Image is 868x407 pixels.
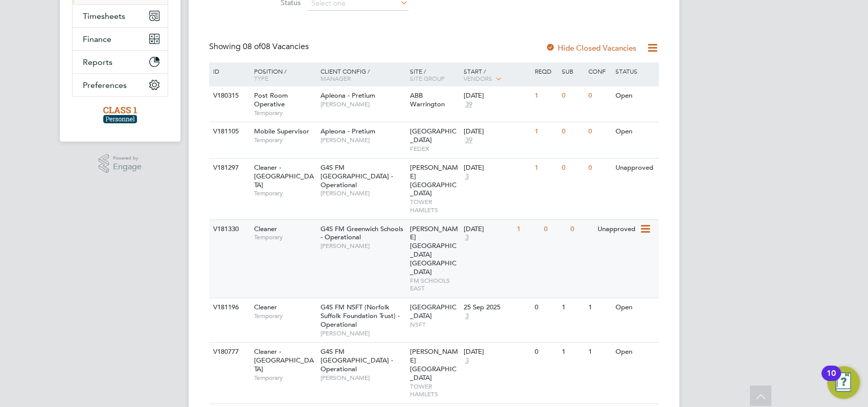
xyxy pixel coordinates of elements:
span: [PERSON_NAME] [321,136,405,144]
div: 0 [568,220,595,239]
span: [PERSON_NAME][GEOGRAPHIC_DATA] [GEOGRAPHIC_DATA] [410,224,458,276]
div: 0 [586,122,612,141]
div: 1 [586,343,612,361]
span: G4S FM [GEOGRAPHIC_DATA] - Operational [321,347,393,373]
div: 0 [541,220,568,239]
span: [PERSON_NAME] [321,329,405,337]
div: Conf [586,62,612,80]
div: 0 [559,86,586,105]
span: Cleaner - [GEOGRAPHIC_DATA] [254,163,314,189]
span: [PERSON_NAME][GEOGRAPHIC_DATA] [410,347,458,382]
button: Timesheets [73,5,168,27]
div: [DATE] [463,348,530,356]
button: Preferences [73,74,168,96]
a: Go to home page [72,107,168,123]
span: 3 [463,172,470,181]
div: V181297 [211,159,246,177]
div: Client Config / [318,62,407,87]
div: 1 [514,220,541,239]
span: Temporary [254,374,315,382]
span: Engage [113,163,142,171]
div: 0 [559,159,586,177]
button: Open Resource Center, 10 new notifications [827,366,860,399]
span: 3 [463,356,470,365]
div: Unapproved [595,220,639,239]
div: [DATE] [463,92,530,100]
div: 0 [586,86,612,105]
div: 1 [586,298,612,317]
div: Position / [246,62,318,87]
div: V180777 [211,343,246,361]
span: 3 [463,312,470,321]
div: 1 [532,86,559,105]
div: 1 [559,343,586,361]
span: G4S FM Greenwich Schools - Operational [321,224,403,242]
div: Reqd [532,62,559,80]
span: 39 [463,136,473,145]
div: V181105 [211,122,246,141]
span: Temporary [254,189,315,197]
span: G4S FM [GEOGRAPHIC_DATA] - Operational [321,163,393,189]
div: Open [613,86,657,105]
div: 0 [586,159,612,177]
div: Open [613,122,657,141]
div: [DATE] [463,164,530,172]
span: Cleaner - [GEOGRAPHIC_DATA] [254,347,314,373]
span: ABB Warrington [410,91,445,108]
div: 0 [559,122,586,141]
span: Site Group [410,74,445,82]
span: [PERSON_NAME][GEOGRAPHIC_DATA] [410,163,458,198]
div: [DATE] [463,225,512,234]
span: Finance [83,34,111,44]
div: ID [211,62,246,80]
span: Preferences [83,80,127,90]
label: Hide Closed Vacancies [545,43,636,53]
span: Apleona - Pretium [321,127,375,135]
span: 39 [463,100,473,109]
span: FEDEX [410,145,459,153]
div: Sub [559,62,586,80]
span: [GEOGRAPHIC_DATA] [410,127,456,144]
span: Reports [83,57,112,67]
span: Vendors [463,74,492,82]
div: Site / [407,62,461,87]
span: Mobile Supervisor [254,127,309,135]
div: 0 [532,343,559,361]
img: class1personnel-logo-retina.png [103,107,138,123]
span: Timesheets [83,11,125,21]
span: Manager [321,74,351,82]
span: 3 [463,233,470,242]
div: Start / [461,62,532,88]
span: Apleona - Pretium [321,91,375,100]
div: V181330 [211,220,246,239]
div: Open [613,298,657,317]
span: [PERSON_NAME] [321,189,405,197]
div: 1 [559,298,586,317]
div: 1 [532,122,559,141]
span: Temporary [254,136,315,144]
div: Open [613,343,657,361]
span: 08 Vacancies [243,41,309,52]
div: [DATE] [463,127,530,136]
div: 10 [827,373,836,387]
span: [PERSON_NAME] [321,100,405,108]
div: Showing [209,41,311,52]
div: 1 [532,159,559,177]
div: Status [613,62,657,80]
span: G4S FM NSFT (Norfolk Suffolk Foundation Trust) - Operational [321,303,400,329]
span: NSFT [410,321,459,329]
button: Finance [73,28,168,50]
span: [PERSON_NAME] [321,242,405,250]
span: FM SCHOOLS EAST [410,277,459,292]
div: 25 Sep 2025 [463,303,530,312]
span: TOWER HAMLETS [410,198,459,214]
span: Temporary [254,312,315,320]
span: Cleaner [254,224,277,233]
span: Cleaner [254,303,277,311]
div: Unapproved [613,159,657,177]
div: V181196 [211,298,246,317]
span: Powered by [113,154,142,163]
span: TOWER HAMLETS [410,382,459,398]
span: Temporary [254,233,315,241]
span: [GEOGRAPHIC_DATA] [410,303,456,320]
